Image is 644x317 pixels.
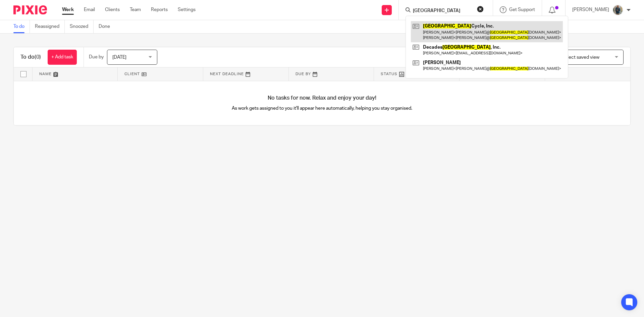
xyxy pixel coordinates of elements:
a: Settings [178,6,196,13]
span: (0) [35,54,41,60]
h1: To do [20,54,41,61]
p: As work gets assigned to you it'll appear here automatically, helping you stay organised. [168,105,476,112]
a: Reassigned [35,20,65,33]
a: Email [84,6,95,13]
p: [PERSON_NAME] [572,6,609,13]
a: + Add task [48,50,77,65]
span: Get Support [509,7,535,12]
a: Clients [105,6,120,13]
input: Search [412,8,473,14]
img: DSC08415.jpg [612,5,623,15]
span: [DATE] [112,55,126,60]
img: Pixie [13,5,47,14]
a: Reports [151,6,168,13]
a: Team [130,6,141,13]
h4: No tasks for now. Relax and enjoy your day! [14,95,630,102]
p: Due by [89,54,104,60]
button: Clear [477,6,484,12]
a: Work [62,6,74,13]
a: Snoozed [70,20,94,33]
a: Done [99,20,115,33]
a: To do [13,20,30,33]
span: Select saved view [562,55,599,60]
